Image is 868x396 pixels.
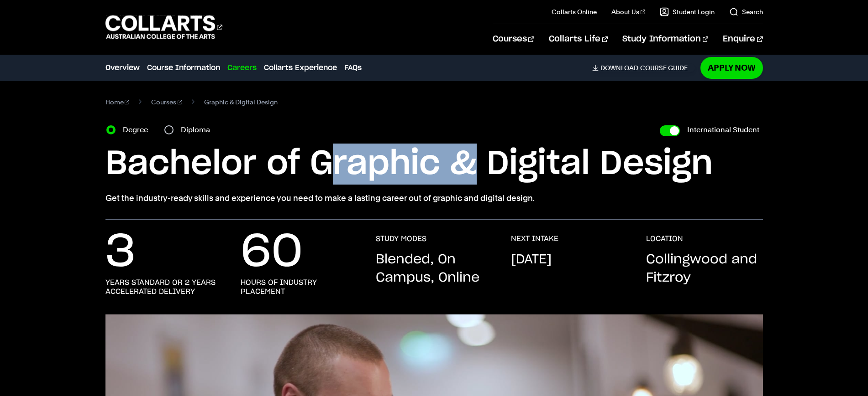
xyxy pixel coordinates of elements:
p: 3 [105,234,136,271]
a: FAQs [344,62,362,73]
a: Apply Now [700,57,763,78]
a: DownloadCourse Guide [592,64,695,72]
h3: hours of industry placement [241,278,358,296]
a: Courses [151,96,182,108]
label: Degree [123,123,153,136]
a: Home [105,96,130,108]
p: Collingwood and Fitzroy [646,251,763,287]
h3: STUDY MODES [376,234,426,243]
a: Enquire [723,24,763,54]
a: About Us [611,7,645,16]
label: International Student [687,123,759,136]
p: Get the industry-ready skills and experience you need to make a lasting career out of graphic and... [105,192,763,205]
a: Collarts Online [552,7,597,16]
a: Course Information [147,62,220,73]
h3: years standard or 2 years accelerated delivery [105,278,222,296]
h3: LOCATION [646,234,683,243]
a: Collarts Experience [264,62,337,73]
p: Blended, On Campus, Online [376,251,493,287]
label: Diploma [181,123,216,136]
a: Overview [105,62,140,73]
a: Careers [227,62,257,73]
a: Study Information [622,24,708,54]
span: Graphic & Digital Design [204,96,278,108]
a: Courses [493,24,534,54]
a: Search [729,7,763,16]
span: Download [600,64,638,72]
a: Student Login [660,7,715,16]
div: Go to homepage [105,14,222,40]
h3: NEXT INTAKE [511,234,558,243]
p: [DATE] [511,251,552,269]
a: Collarts Life [549,24,608,54]
h1: Bachelor of Graphic & Digital Design [105,144,763,185]
p: 60 [241,234,303,271]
